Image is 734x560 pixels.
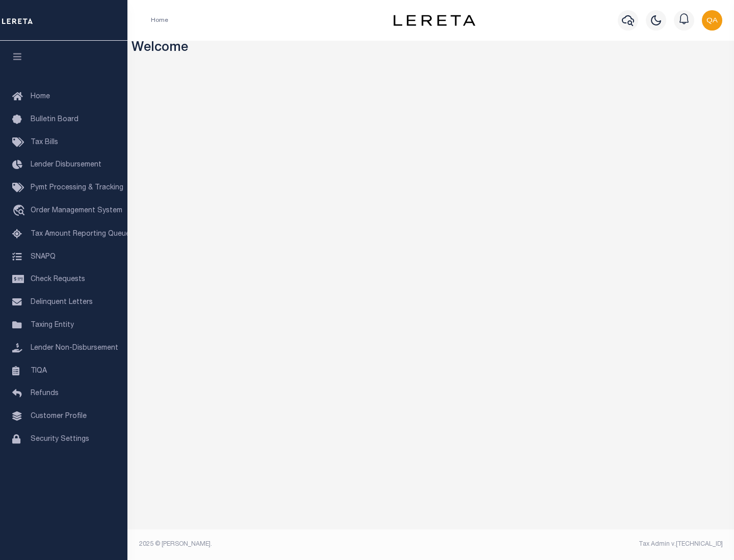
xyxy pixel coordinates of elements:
span: Bulletin Board [31,116,78,123]
span: TIQA [31,367,47,374]
span: Tax Amount Reporting Queue [31,231,130,238]
span: Lender Disbursement [31,161,101,169]
span: Tax Bills [31,139,58,146]
li: Home [151,16,168,25]
img: svg+xml;base64,PHN2ZyB4bWxucz0iaHR0cDovL3d3dy53My5vcmcvMjAwMC9zdmciIHBvaW50ZXItZXZlbnRzPSJub25lIi... [702,10,722,31]
span: Security Settings [31,436,89,443]
span: Pymt Processing & Tracking [31,184,123,191]
span: SNAPQ [31,253,56,260]
span: Home [31,93,50,100]
h3: Welcome [132,41,730,57]
span: Delinquent Letters [31,299,93,306]
img: logo-dark.svg [394,15,475,26]
span: Taxing Entity [31,322,74,329]
span: Order Management System [31,207,122,214]
span: Lender Non-Disbursement [31,345,118,352]
div: 2025 © [PERSON_NAME]. [132,540,431,549]
div: Tax Admin v.[TECHNICAL_ID] [438,540,723,549]
span: Refunds [31,390,59,397]
span: Customer Profile [31,413,87,420]
i: travel_explore [12,205,29,218]
span: Check Requests [31,276,85,283]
